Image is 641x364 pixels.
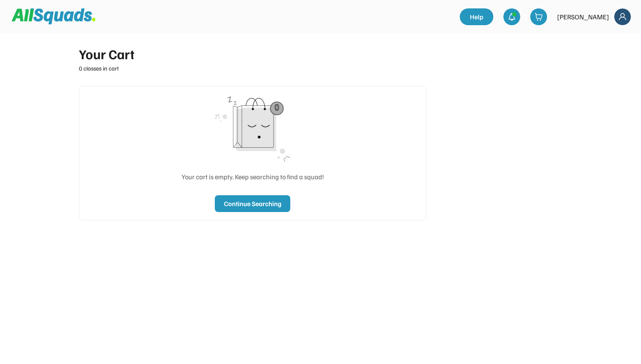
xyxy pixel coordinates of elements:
[206,94,299,162] img: Empty%20Cart.svg
[79,44,426,64] div: Your Cart
[508,13,516,21] img: bell-03%20%281%29.svg
[460,8,493,25] a: Help
[215,195,290,212] button: Continue Searching
[182,172,324,182] div: Your cart is empty. Keep searching to find a squad!
[12,8,96,24] img: Squad%20Logo.svg
[79,64,426,73] div: 0 classes in cart
[614,8,631,25] img: Frame%2018.svg
[534,13,543,21] img: shopping-cart-01%20%281%29.svg
[557,12,609,22] div: [PERSON_NAME]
